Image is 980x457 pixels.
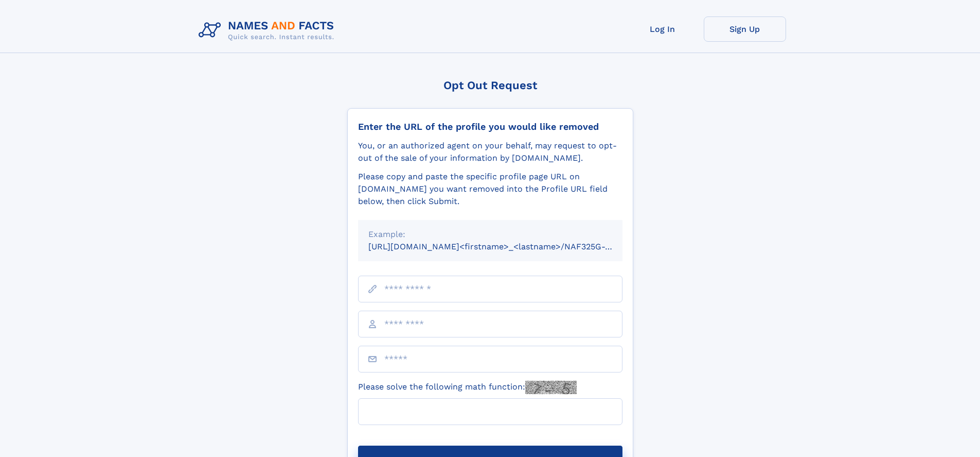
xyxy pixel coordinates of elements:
[368,228,612,241] div: Example:
[368,242,642,251] small: [URL][DOMAIN_NAME]<firstname>_<lastname>/NAF325G-xxxxxxxx
[704,16,786,42] a: Sign Up
[358,121,622,132] div: Enter the URL of the profile you would like removed
[621,16,704,42] a: Log In
[358,381,577,394] label: Please solve the following math function:
[358,140,622,164] div: You, or an authorized agent on your behalf, may request to opt-out of the sale of your informatio...
[194,16,343,44] img: Logo Names and Facts
[347,79,633,92] div: Opt Out Request
[358,171,622,208] div: Please copy and paste the specific profile page URL on [DOMAIN_NAME] you want removed into the Pr...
